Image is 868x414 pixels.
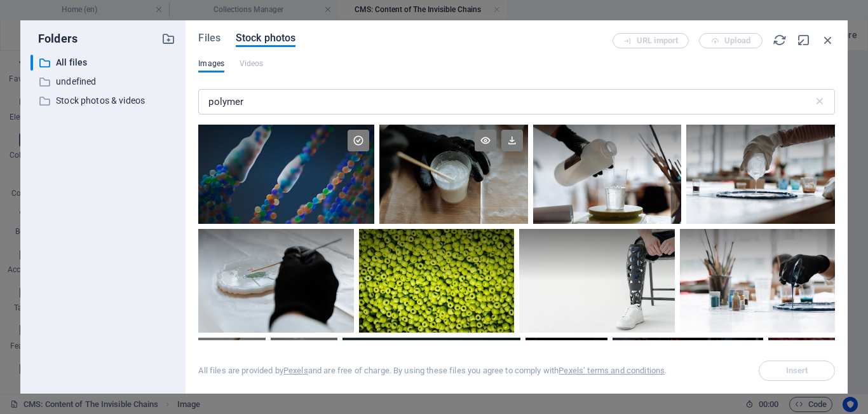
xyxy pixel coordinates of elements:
[198,56,224,71] span: Images
[198,365,667,376] div: All files are provided by and are free of charge. By using these files you agree to comply with .
[236,31,295,46] span: Stock photos
[198,31,220,46] span: Files
[348,130,369,151] i: This file has already been downloaded
[161,32,175,46] i: Create new folder
[31,93,175,109] div: Stock photos & videos
[759,361,835,381] span: Select a file first
[198,89,813,114] input: Search
[56,74,153,89] p: undefined
[56,55,153,70] p: All files
[56,93,153,108] p: Stock photos & videos
[240,56,264,71] span: This file type is not supported by this element
[821,33,835,47] i: Close
[31,31,78,47] p: Folders
[773,33,787,47] i: Reload
[283,366,308,375] a: Pexels
[559,366,665,375] a: Pexels’ terms and conditions
[797,33,811,47] i: Minimize
[31,55,33,71] div: ​
[31,74,175,90] div: undefined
